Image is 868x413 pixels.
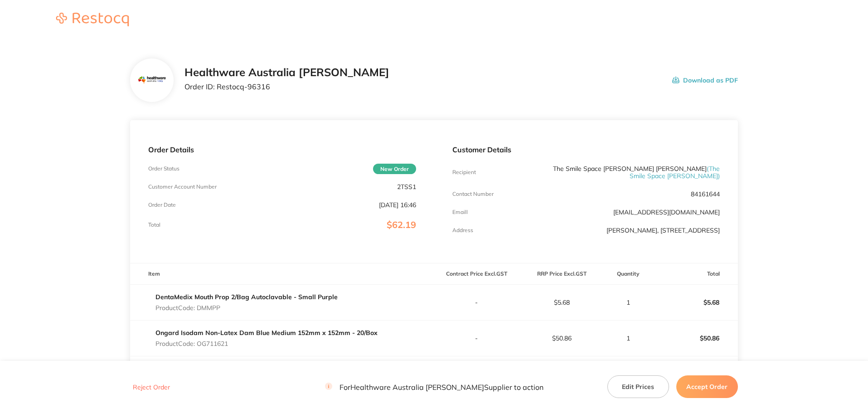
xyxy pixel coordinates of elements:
[541,165,720,180] p: The Smile Space [PERSON_NAME] [PERSON_NAME]
[155,329,378,337] a: Ongard Isodam Non-Latex Dam Blue Medium 152mm x 152mm - 20/Box
[148,222,160,228] p: Total
[379,201,416,209] p: [DATE] 16:46
[452,191,494,197] p: Contact Number
[452,146,720,154] p: Customer Details
[653,292,737,313] p: $5.68
[373,164,416,174] span: New Order
[397,183,416,190] p: 2TSS1
[653,327,737,349] p: $50.86
[155,304,338,311] p: Product Code: DMMPP
[606,227,720,234] p: [PERSON_NAME], [STREET_ADDRESS]
[605,299,652,306] p: 1
[130,356,434,384] td: Message: -
[452,209,468,215] p: Emaill
[325,383,543,391] p: For Healthware Australia [PERSON_NAME] Supplier to action
[148,202,176,208] p: Order Date
[148,184,217,190] p: Customer Account Number
[148,146,416,154] p: Order Details
[155,340,378,347] p: Product Code: OG711621
[130,263,434,285] th: Item
[435,299,519,306] p: -
[435,335,519,342] p: -
[130,383,173,391] button: Reject Order
[607,375,669,398] button: Edit Prices
[148,165,179,172] p: Order Status
[519,335,604,342] p: $50.86
[519,263,604,285] th: RRP Price Excl. GST
[452,227,473,233] p: Address
[137,66,167,95] img: Mjc2MnhocQ
[605,335,652,342] p: 1
[676,375,738,398] button: Accept Order
[691,190,720,198] p: 84161644
[630,165,720,180] span: ( The Smile Space [PERSON_NAME] )
[155,293,338,301] a: DentaMedix Mouth Prop 2/Bag Autoclavable - Small Purple
[184,83,389,91] p: Order ID: Restocq- 96316
[613,208,720,216] a: [EMAIL_ADDRESS][DOMAIN_NAME]
[519,299,604,306] p: $5.68
[387,219,416,230] span: $62.19
[47,13,138,26] img: Restocq logo
[434,263,519,285] th: Contract Price Excl. GST
[672,66,738,94] button: Download as PDF
[604,263,653,285] th: Quantity
[184,66,389,79] h2: Healthware Australia [PERSON_NAME]
[452,169,476,175] p: Recipient
[653,263,738,285] th: Total
[47,13,138,28] a: Restocq logo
